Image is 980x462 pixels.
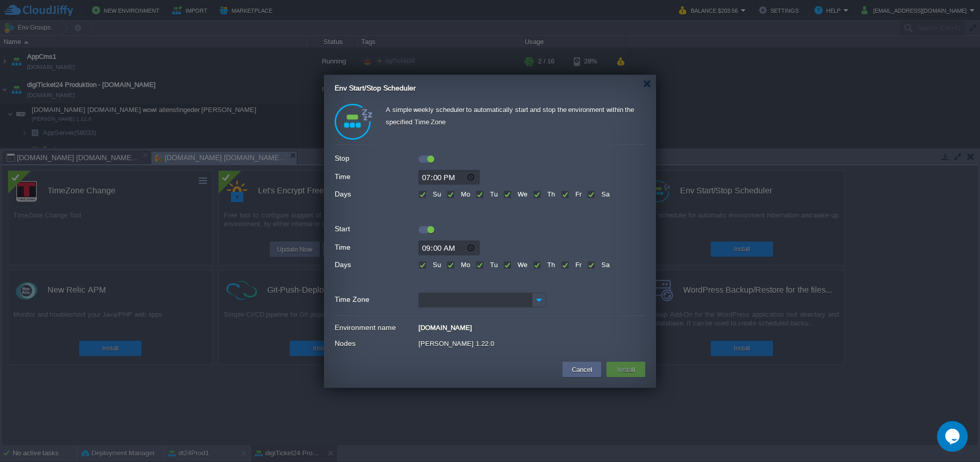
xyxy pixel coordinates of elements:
div: [DOMAIN_NAME] [418,321,645,332]
label: Su [430,190,441,198]
div: A simple weekly scheduler to automatically start and stop the environment within the specified Ti... [386,104,645,132]
label: Mo [458,261,470,269]
label: We [515,261,527,269]
label: Days [335,258,417,272]
label: Tu [487,261,498,269]
label: Sa [599,190,610,198]
div: [PERSON_NAME] 1.22.0 [418,337,645,347]
label: We [515,190,527,198]
label: Nodes [335,337,417,350]
iframe: chat widget [937,421,970,452]
label: Start [335,222,417,236]
span: Env Start/Stop Scheduler [335,84,416,92]
label: Fr [573,261,581,269]
label: Time Zone [335,293,417,306]
label: Environment name [335,321,417,335]
label: Fr [573,190,581,198]
label: Mo [458,190,470,198]
img: logo.png [335,104,372,140]
label: Su [430,261,441,269]
button: Cancel [569,363,595,376]
label: Time [335,170,417,184]
label: Tu [487,190,498,198]
label: Time [335,240,417,254]
label: Days [335,187,417,201]
label: Stop [335,151,417,165]
label: Sa [599,261,610,269]
button: Install [614,363,638,376]
label: Th [545,261,555,269]
label: Th [545,190,555,198]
